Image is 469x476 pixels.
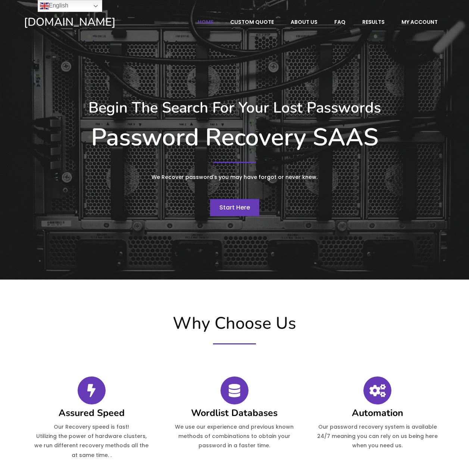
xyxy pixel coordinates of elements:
[31,422,152,460] p: Our Recovery speed is fast! Utilizing the power of hardware clusters, we run different recovery m...
[219,203,250,212] span: Start Here
[222,15,282,29] a: Custom Quote
[20,313,449,334] h2: Why Choose Us
[317,422,438,451] p: Our password recovery system is available 24/7 meaning you can rely on us being here when you nee...
[230,19,274,25] span: Custom Quote
[198,19,213,25] span: Home
[31,409,152,418] h4: Assured Speed
[174,422,295,451] p: We use our experience and previous known methods of combinations to obtain your password in a fas...
[24,99,445,117] h3: Begin The Search For Your Lost Passwords
[40,1,49,10] img: en
[394,15,445,29] a: My account
[401,19,438,25] span: My account
[334,19,346,25] span: FAQ
[190,15,221,29] a: Home
[174,409,295,418] h4: Wordlist Databases
[291,19,318,25] span: About Us
[326,15,353,29] a: FAQ
[362,19,385,25] span: Results
[354,15,393,29] a: Results
[95,173,375,182] p: We Recover password's you may have forgot or never knew.
[283,15,325,29] a: About Us
[317,409,438,418] h4: Automation
[24,15,167,29] a: [DOMAIN_NAME]
[210,199,259,216] a: Start Here
[24,123,445,152] h1: Password Recovery SAAS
